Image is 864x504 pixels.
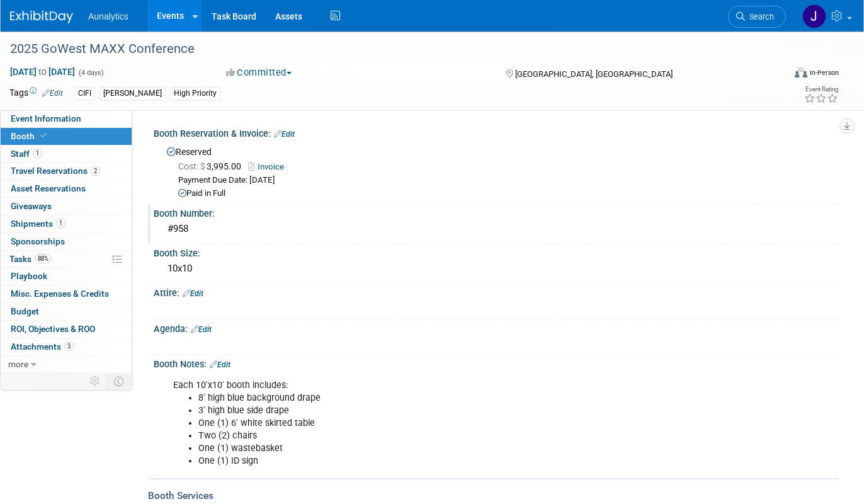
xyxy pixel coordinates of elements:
span: Booth [11,131,49,141]
div: In-Person [809,68,839,77]
li: One (1) ID sign [198,455,698,467]
span: Playbook [11,271,47,281]
div: Booth Number: [154,204,839,220]
div: Booth Services [148,489,839,503]
a: Tasks88% [1,251,132,268]
div: Event Rating [804,86,838,93]
span: 1 [56,219,65,228]
i: Booth reservation complete [40,132,47,139]
div: #958 [163,219,829,239]
div: High Priority [170,87,220,100]
a: Edit [183,289,203,298]
span: [DATE] [DATE] [9,66,76,77]
span: Event Information [11,113,81,123]
a: Shipments1 [1,215,132,232]
span: Asset Reservations [11,183,86,193]
li: 8' high blue background drape [198,392,698,404]
div: Agenda: [154,319,839,336]
div: 10x10 [163,259,829,278]
span: Travel Reservations [11,166,100,176]
a: Search [728,6,786,28]
span: Budget [11,306,39,316]
span: Staff [11,149,42,159]
a: Budget [1,303,132,320]
span: ROI, Objectives & ROO [11,324,95,334]
a: Edit [210,360,230,369]
span: Tasks [9,254,52,264]
div: 2025 GoWest MAXX Conference [6,38,768,60]
span: more [8,359,28,369]
div: CIFI [74,87,95,100]
span: Shipments [11,219,65,229]
a: Misc. Expenses & Credits [1,285,132,302]
a: Event Information [1,110,132,127]
div: Reserved [163,142,829,200]
span: 2 [91,166,100,176]
span: Attachments [11,341,74,352]
span: 3,995.00 [178,161,246,171]
span: Misc. Expenses & Credits [11,289,109,299]
div: Booth Reservation & Invoice: [154,124,839,140]
div: Event Format [717,66,839,84]
a: Edit [191,325,212,334]
a: ROI, Objectives & ROO [1,321,132,338]
li: 3' high blue side drape [198,404,698,417]
a: Giveaways [1,198,132,215]
span: to [37,67,48,77]
li: Two (2) chairs [198,430,698,442]
a: Playbook [1,268,132,285]
td: Personalize Event Tab Strip [84,373,106,389]
div: [PERSON_NAME] [99,87,166,100]
span: Cost: $ [178,161,207,171]
div: Paid in Full [178,188,829,200]
a: Asset Reservations [1,180,132,197]
td: Tags [9,86,63,101]
a: Staff1 [1,146,132,163]
span: 1 [33,149,42,158]
span: (4 days) [77,69,104,77]
a: Edit [42,89,63,98]
img: ExhibitDay [10,11,73,23]
a: Booth [1,128,132,145]
button: Committed [222,66,297,79]
div: Attire: [154,283,839,300]
a: Edit [274,130,295,139]
a: Attachments3 [1,338,132,355]
span: 3 [64,341,74,351]
img: Julie Grisanti-Cieslak [802,4,826,28]
div: Payment Due Date: [DATE] [178,175,829,186]
div: Booth Notes: [154,355,839,371]
li: One (1) 6' white skirted table [198,417,698,430]
a: Travel Reservations2 [1,163,132,180]
span: [GEOGRAPHIC_DATA], [GEOGRAPHIC_DATA] [515,69,673,79]
span: 88% [35,254,52,263]
a: Sponsorships [1,233,132,250]
span: Sponsorships [11,236,65,246]
a: more [1,356,132,373]
span: Aunalytics [88,11,128,21]
td: Toggle Event Tabs [106,373,132,389]
div: Each 10'x10' booth includes: [164,373,705,474]
div: Booth Size: [154,244,839,260]
span: Giveaways [11,201,52,211]
img: Format-Inperson.png [795,67,807,77]
li: One (1) wastebasket [198,442,698,455]
span: Search [745,12,774,21]
a: Invoice [248,162,290,171]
